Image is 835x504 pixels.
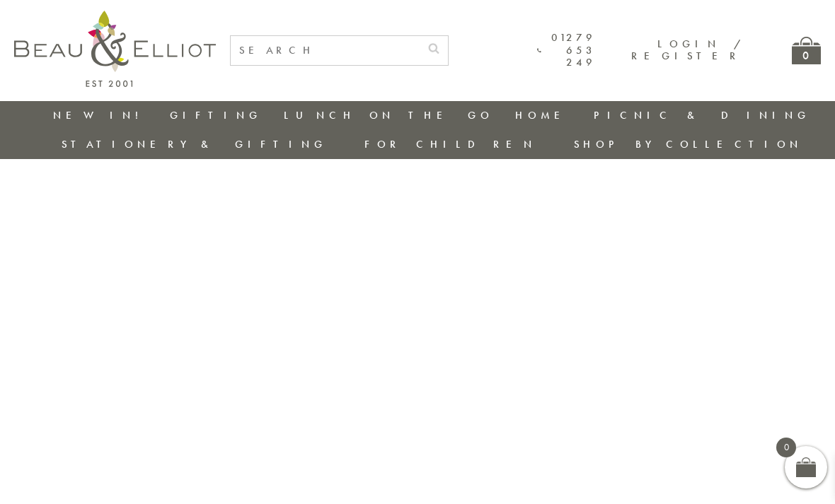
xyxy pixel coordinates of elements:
[53,108,148,122] a: New in!
[364,137,536,151] a: For Children
[574,137,802,151] a: Shop by collection
[594,108,810,122] a: Picnic & Dining
[62,137,327,151] a: Stationery & Gifting
[14,11,216,87] img: logo
[170,108,262,122] a: Gifting
[231,36,420,65] input: SEARCH
[284,108,493,122] a: Lunch On The Go
[631,37,742,63] a: Login / Register
[792,37,821,64] a: 0
[776,438,796,457] span: 0
[537,32,596,69] a: 01279 653 249
[515,108,572,122] a: Home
